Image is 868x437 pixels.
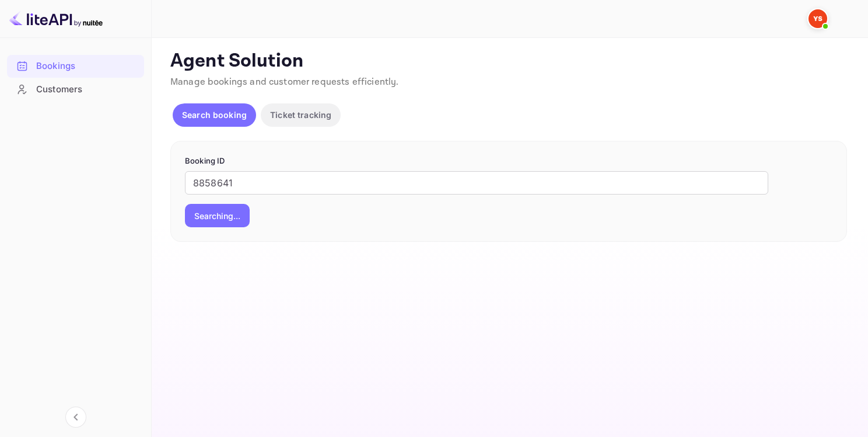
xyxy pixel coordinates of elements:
button: Searching... [185,204,250,227]
div: Customers [7,78,144,101]
p: Booking ID [185,155,832,167]
p: Ticket tracking [270,109,331,121]
button: Collapse navigation [65,407,86,428]
img: Yandex Support [808,9,827,28]
a: Bookings [7,55,144,77]
input: Enter Booking ID (e.g., 63782194) [185,171,768,195]
img: LiteAPI logo [9,9,103,28]
a: Customers [7,78,144,100]
div: Bookings [36,60,138,73]
p: Search booking [182,109,247,121]
p: Agent Solution [170,50,847,73]
span: Manage bookings and customer requests efficiently. [170,76,399,88]
div: Bookings [7,55,144,78]
div: Customers [36,83,138,96]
